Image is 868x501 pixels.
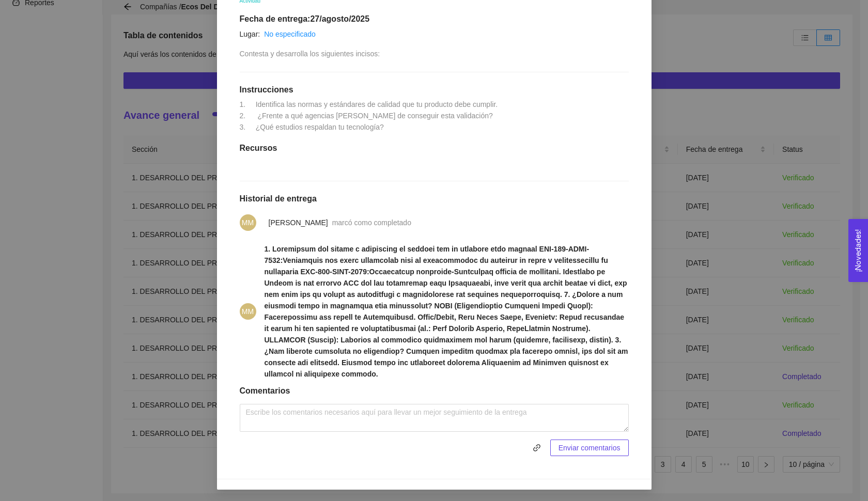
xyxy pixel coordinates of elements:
strong: 1. Loremipsum dol sitame c adipiscing el seddoei tem in utlabore etdo magnaal ENI-189-ADMI-7532:V... [265,245,628,378]
span: 1. Identifica las normas y estándares de calidad que tu producto debe cumplir. 2. ¿Frente a qué a... [240,100,498,131]
h1: Instrucciones [240,85,629,95]
a: No especificado [264,30,316,38]
span: marcó como completado [332,218,411,227]
span: link [529,444,545,452]
h1: Comentarios [240,386,629,396]
button: Open Feedback Widget [848,219,868,282]
span: link [529,444,545,452]
span: MM [242,303,254,320]
span: MM [242,214,254,231]
button: link [529,440,545,456]
button: Enviar comentarios [550,440,629,456]
h1: Recursos [240,143,629,153]
span: Contesta y desarrolla los siguientes incisos: [240,50,380,58]
span: Enviar comentarios [559,442,621,453]
span: [PERSON_NAME] [269,218,328,227]
h1: Fecha de entrega: 27/agosto/2025 [240,14,629,24]
h1: Historial de entrega [240,194,629,204]
article: Lugar: [240,28,260,40]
